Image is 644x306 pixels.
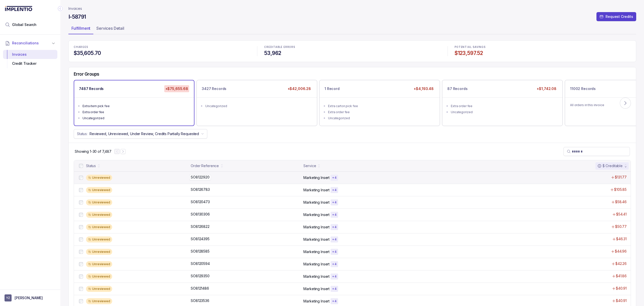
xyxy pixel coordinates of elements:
[86,236,112,242] div: Unreviewed
[86,286,112,292] div: Unreviewed
[68,6,82,11] nav: breadcrumb
[303,200,330,205] p: Marketing Insert
[328,110,434,115] div: Extra order fee
[86,199,112,205] div: Unreviewed
[74,50,250,57] h4: $35,605.70
[328,104,434,109] div: Extra carton pick fee
[328,116,434,121] div: Uncategorized
[7,59,53,68] div: Credit Tracker
[75,149,111,154] p: Showing 1-30 of 7,487
[615,249,627,254] p: $44.96
[205,104,311,109] div: Uncategorized
[79,176,83,180] input: checkbox-checkbox
[303,175,330,180] p: Marketing Insert
[615,261,627,266] p: $42.26
[303,274,330,279] p: Marketing Insert
[191,298,209,303] p: SO8123536
[616,212,627,217] p: $54.41
[303,188,330,193] p: Marketing Insert
[191,273,210,279] p: SO8129350
[303,299,330,304] p: Marketing Insert
[86,249,112,255] div: Unreviewed
[79,287,83,291] input: checkbox-checkbox
[596,12,636,21] button: Request Credits
[191,212,210,217] p: SO8130306
[303,212,330,217] p: Marketing Insert
[71,25,90,31] p: Fulfillment
[5,294,12,301] span: User initials
[79,213,83,217] input: checkbox-checkbox
[86,163,96,168] div: Status
[75,149,111,154] div: Remaining page entries
[79,262,83,266] input: checkbox-checkbox
[191,249,210,254] p: SO8128585
[83,110,189,115] div: Extra order fee
[74,71,99,77] h5: Error Groups
[616,236,627,241] p: $46.31
[68,24,93,34] li: Tab Fulfillment
[86,175,112,181] div: Unreviewed
[191,286,209,291] p: SO8121486
[616,298,627,303] p: $40.91
[86,298,112,304] div: Unreviewed
[451,104,557,109] div: Extra order fee
[332,213,337,217] p: + 4
[597,163,623,168] div: $ Creditable
[413,85,435,92] p: +$4,193.48
[3,49,57,69] div: Reconciliations
[79,225,83,229] input: checkbox-checkbox
[332,250,337,254] p: + 4
[79,188,83,192] input: checkbox-checkbox
[79,250,83,254] input: checkbox-checkbox
[332,237,337,241] p: + 4
[86,273,112,280] div: Unreviewed
[96,25,124,31] p: Services Detail
[74,46,250,49] p: CHARGES
[90,131,199,136] p: Reviewed, Unreviewed, Under Review, Credits Partially Requested
[455,50,631,57] h4: $123,597.52
[7,50,53,59] div: Invoices
[332,176,337,180] p: + 4
[79,274,83,279] input: checkbox-checkbox
[68,6,82,11] a: Invoices
[325,86,340,91] p: 1 Record
[303,163,316,168] div: Service
[79,86,104,91] p: 7487 Records
[570,86,596,91] p: 11002 Records
[79,164,83,168] input: checkbox-checkbox
[332,299,337,303] p: + 4
[12,41,39,46] span: Reconciliations
[191,236,210,241] p: SO8124395
[86,187,112,193] div: Unreviewed
[615,175,627,180] p: $131.77
[83,116,189,121] div: Uncategorized
[616,286,627,291] p: $40.91
[616,273,627,279] p: $41.86
[264,46,440,49] p: CREDITABLE ERRORS
[332,200,337,204] p: + 4
[191,261,210,266] p: SO8120594
[264,50,440,57] h4: 53,962
[202,86,226,91] p: 3427 Records
[79,237,83,241] input: checkbox-checkbox
[74,129,207,139] button: Status:Reviewed, Unreviewed, Under Review, Credits Partially Requested
[303,286,330,291] p: Marketing Insert
[68,13,86,20] h4: I-58791
[455,46,631,49] p: POTENTIAL SAVINGS
[303,249,330,254] p: Marketing Insert
[332,274,337,279] p: + 4
[447,86,468,91] p: 87 Records
[606,14,633,19] p: Request Credits
[5,294,56,301] button: User initials[PERSON_NAME]
[86,224,112,230] div: Unreviewed
[451,110,557,115] div: Uncategorized
[77,131,88,136] p: Status:
[191,199,210,204] p: SO8120473
[287,85,312,92] p: +$42,006.28
[303,262,330,267] p: Marketing Insert
[57,6,63,12] div: Collapse Icon
[15,295,43,300] p: [PERSON_NAME]
[303,225,330,230] p: Marketing Insert
[191,187,210,192] p: SO8126783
